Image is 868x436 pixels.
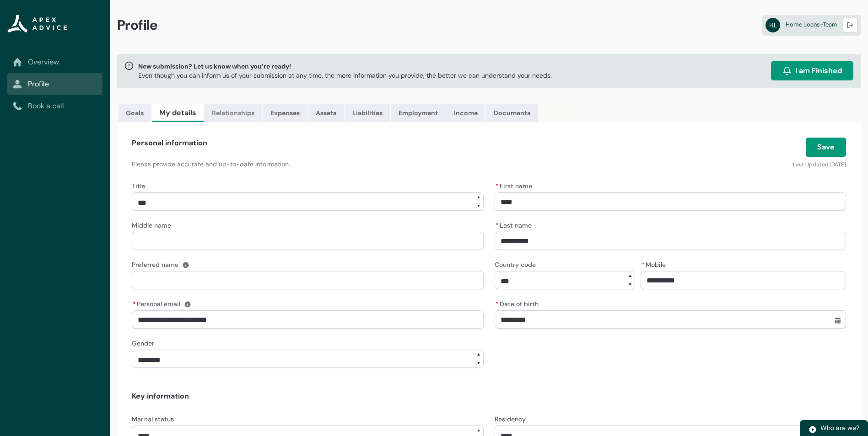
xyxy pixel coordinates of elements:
[7,15,67,33] img: Apex Advice Group
[13,101,97,112] a: Book a call
[782,66,792,75] img: alarm.svg
[795,65,842,76] span: I am Finished
[132,258,182,269] label: Preferred name
[263,104,307,122] a: Expenses
[820,424,859,432] span: Who are we?
[806,138,846,157] button: Save
[132,182,145,190] span: Title
[138,62,552,71] span: New submission? Let us know when you’re ready!
[642,261,645,269] abbr: required
[138,71,552,80] p: Even though you can inform us of your submission at any time, the more information you provide, t...
[843,18,857,32] button: Logout
[132,298,184,308] label: Personal email
[7,51,102,117] nav: Sub page
[204,104,262,122] a: Relationships
[132,391,846,402] h4: Key information
[119,104,151,122] a: Goals
[793,161,830,168] lightning-formatted-text: Last Updated:
[486,104,538,122] a: Documents
[495,298,542,308] label: Date of birth
[809,425,817,434] img: play.svg
[132,415,174,423] span: Marital status
[446,104,485,122] a: Income
[641,258,669,269] label: Mobile
[152,104,204,122] a: My details
[13,79,97,90] a: Profile
[830,161,846,168] lightning-formatted-date-time: [DATE]
[133,300,136,308] abbr: required
[766,18,780,32] abbr: HL
[132,160,604,169] p: Please provide accurate and up-to-date information.
[391,104,446,122] a: Employment
[345,104,390,122] a: Liabilities
[495,180,536,191] label: First name
[495,415,526,423] span: Residency
[132,339,154,347] span: Gender
[496,300,499,308] abbr: required
[13,57,97,68] a: Overview
[762,15,861,36] a: HLHome Loans-Team
[496,221,499,229] abbr: required
[786,21,837,28] span: Home Loans-Team
[771,61,853,80] button: I am Finished
[495,261,536,269] span: Country code
[117,16,158,34] span: Profile
[132,219,175,230] label: Middle name
[495,219,535,230] label: Last name
[308,104,344,122] a: Assets
[132,138,207,149] h4: Personal information
[496,182,499,190] abbr: required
